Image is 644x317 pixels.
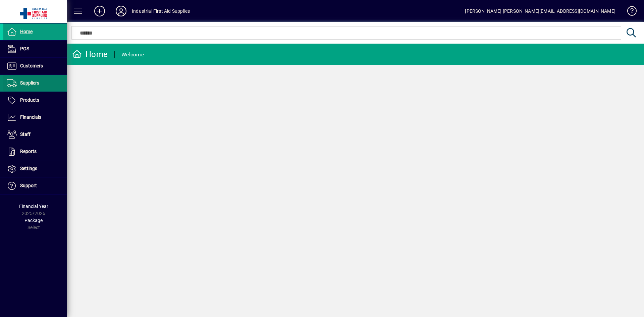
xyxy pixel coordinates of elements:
[3,160,67,177] a: Settings
[3,75,67,92] a: Suppliers
[3,126,67,143] a: Staff
[622,1,636,23] a: Knowledge Base
[465,6,615,16] div: [PERSON_NAME] [PERSON_NAME][EMAIL_ADDRESS][DOMAIN_NAME]
[19,204,48,209] span: Financial Year
[20,183,37,188] span: Support
[20,131,31,137] span: Staff
[3,177,67,194] a: Support
[3,41,67,57] a: POS
[3,58,67,74] a: Customers
[24,218,43,223] span: Package
[20,114,41,120] span: Financials
[3,109,67,126] a: Financials
[110,5,132,17] button: Profile
[20,166,37,171] span: Settings
[20,97,39,103] span: Products
[3,143,67,160] a: Reports
[20,149,37,154] span: Reports
[20,63,43,68] span: Customers
[132,6,190,16] div: Industrial First Aid Supplies
[3,92,67,109] a: Products
[72,49,108,60] div: Home
[20,29,33,34] span: Home
[89,5,110,17] button: Add
[20,46,29,51] span: POS
[20,80,39,86] span: Suppliers
[121,49,144,60] div: Welcome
